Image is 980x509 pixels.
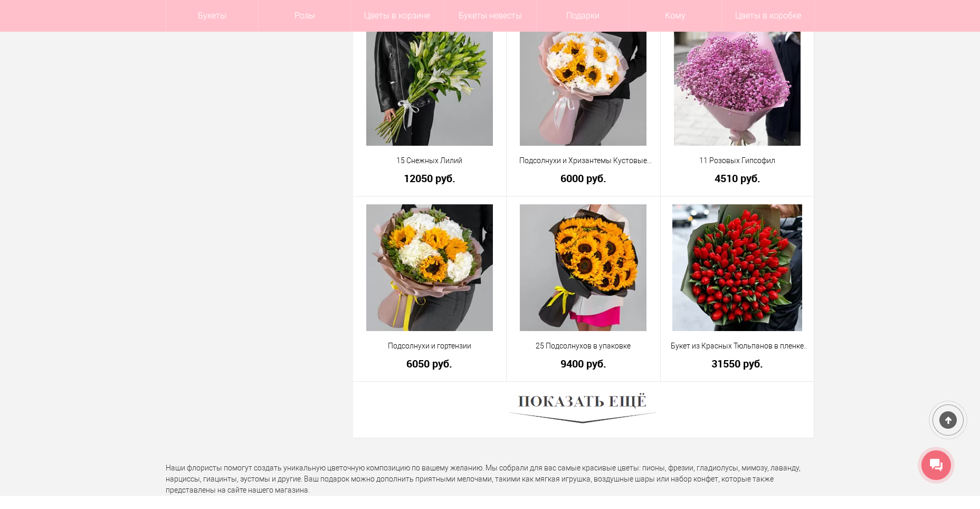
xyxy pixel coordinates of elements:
img: Подсолнухи и гортензии [366,204,493,331]
a: Подсолнухи и гортензии [360,341,500,352]
a: 6050 руб. [360,358,500,369]
img: 25 Подсолнухов в упаковке [520,204,646,331]
a: 12050 руб. [360,173,500,184]
a: 4510 руб. [668,173,807,184]
a: Показать ещё [510,405,656,413]
img: 15 Снежных Лилий [366,19,493,146]
a: 11 Розовых Гипсофил [668,155,807,166]
img: Букет из Красных Тюльпанов в пленке 101 шт [672,204,802,331]
a: 15 Снежных Лилий [360,155,500,166]
a: 6000 руб. [513,173,653,184]
a: Подсолнухи и Хризантемы Кустовые Белые [513,155,653,166]
a: 25 Подсолнухов в упаковке [513,341,653,352]
img: 11 Розовых Гипсофил [674,19,801,146]
img: Показать ещё [510,390,656,430]
a: 31550 руб. [668,358,807,369]
div: Наши флористы помогут создать уникальную цветочную композицию по вашему желанию. Мы собрали для в... [158,463,823,496]
img: Подсолнухи и Хризантемы Кустовые Белые [520,19,646,146]
a: Букет из Красных Тюльпанов в пленке 101 шт [668,341,807,352]
a: 9400 руб. [513,358,653,369]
